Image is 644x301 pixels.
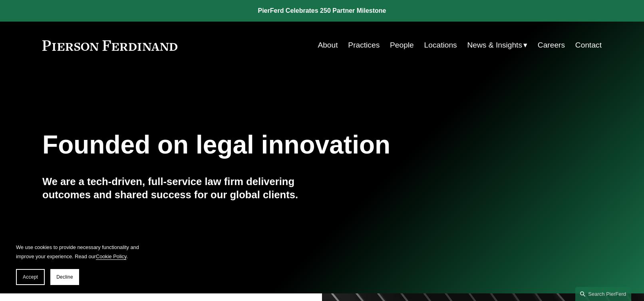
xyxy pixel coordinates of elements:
a: About [318,38,338,53]
button: Decline [50,269,79,285]
h4: We are a tech-driven, full-service law firm delivering outcomes and shared success for our global... [42,175,322,201]
a: Careers [538,38,565,53]
span: News & Insights [467,38,522,52]
section: Cookie banner [8,235,152,293]
a: Cookie Policy [96,253,127,259]
a: Practices [348,38,380,53]
span: Decline [56,274,73,280]
span: Accept [23,274,38,280]
a: People [390,38,414,53]
h1: Founded on legal innovation [42,130,509,159]
p: We use cookies to provide necessary functionality and improve your experience. Read our . [16,243,144,261]
button: Accept [16,269,45,285]
a: Search this site [575,287,631,301]
a: Contact [575,38,602,53]
a: folder dropdown [467,38,527,53]
a: Locations [424,38,457,53]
